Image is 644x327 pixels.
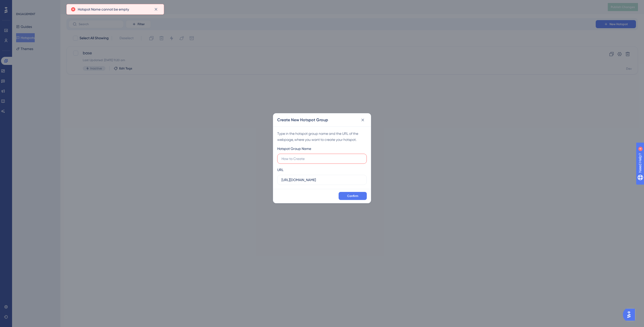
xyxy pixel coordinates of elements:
span: Need Help? [12,1,31,7]
input: How to Create [281,156,363,161]
h2: Create New Hotspot Group [277,117,328,123]
span: Hotspot Name cannot be empty [78,6,129,12]
input: https://www.example.com [281,177,363,183]
div: Type in the hotspot group name and the URL of the webpage, where you want to create your hotspot. [277,131,367,143]
div: Hotspot Group Name [277,146,311,152]
span: Confirm [347,194,358,198]
div: 4 [35,3,36,7]
div: URL [277,167,284,173]
iframe: UserGuiding AI Assistant Launcher [623,307,638,322]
